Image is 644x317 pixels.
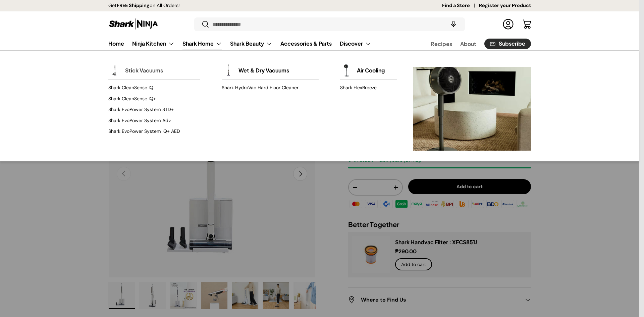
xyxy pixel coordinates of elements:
[117,2,150,8] strong: FREE Shipping
[108,17,159,31] img: Shark Ninja Philippines
[336,37,375,50] summary: Discover
[178,37,226,50] summary: Shark Home
[128,37,178,50] summary: Ninja Kitchen
[479,2,531,9] a: Register your Product
[431,37,452,50] a: Recipes
[443,17,464,32] speech-search-button: Search by voice
[280,37,332,50] a: Accessories & Parts
[226,37,276,50] summary: Shark Beauty
[499,41,525,46] span: Subscribe
[108,2,180,9] p: Get on All Orders!
[415,37,531,50] nav: Secondary
[442,2,479,9] a: Find a Store
[484,39,531,49] a: Subscribe
[460,37,476,50] a: About
[108,37,371,50] nav: Primary
[108,37,124,50] a: Home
